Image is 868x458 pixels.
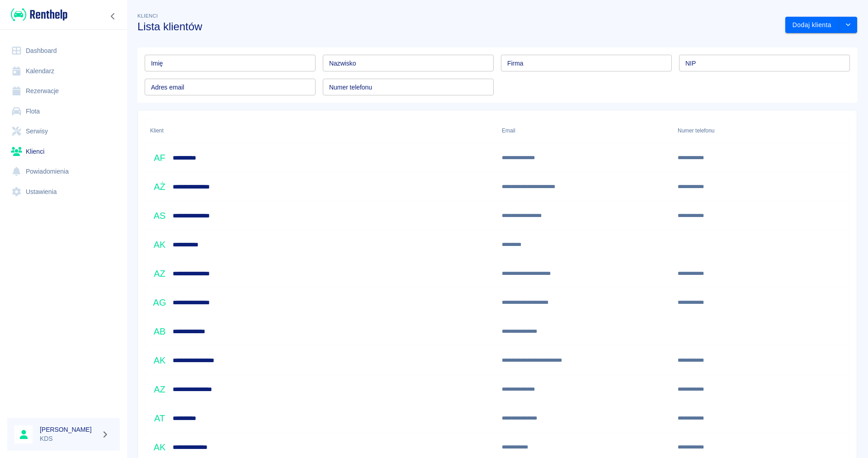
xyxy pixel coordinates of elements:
div: AB [150,322,169,341]
a: Klienci [7,142,120,162]
a: Kalendarz [7,61,120,81]
a: Flota [7,101,120,122]
div: Numer telefonu [673,118,849,143]
img: Renthelp logo [11,7,67,22]
div: Email [497,118,673,143]
button: Dodaj klienta [785,17,839,33]
div: AŻ [150,177,169,196]
div: AG [150,293,169,312]
a: Rezerwacje [7,81,120,101]
span: Klienci [137,13,158,19]
div: AS [150,206,169,225]
div: Klient [146,118,497,143]
p: KDS [40,434,98,444]
button: drop-down [839,17,857,33]
a: Serwisy [7,121,120,142]
div: AF [150,148,169,167]
a: Dashboard [7,41,120,61]
div: Email [502,118,515,143]
div: Klient [150,118,164,143]
div: AK [150,235,169,254]
a: Ustawienia [7,182,120,202]
div: AZ [150,380,169,399]
h6: [PERSON_NAME] [40,425,98,434]
div: AK [150,438,169,457]
div: AT [150,409,169,428]
h3: Lista klientów [137,20,778,33]
a: Renthelp logo [7,7,67,22]
div: AK [150,351,169,370]
div: Numer telefonu [678,118,714,143]
div: AZ [150,264,169,283]
a: Powiadomienia [7,161,120,182]
button: Zwiń nawigację [106,10,120,22]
